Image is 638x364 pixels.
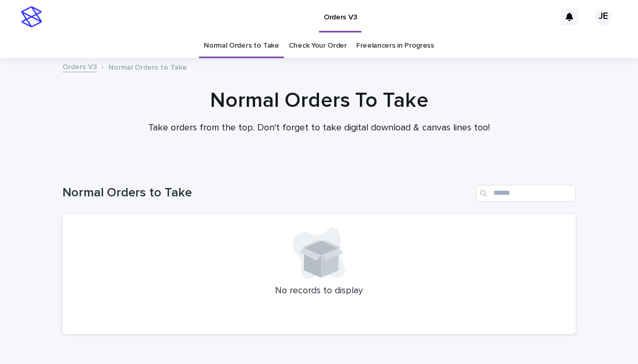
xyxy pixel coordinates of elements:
p: Normal Orders to Take [108,61,187,72]
a: Check Your Order [289,34,347,58]
p: No records to display [75,285,563,297]
a: Orders V3 [62,60,97,72]
p: Take orders from the top. Don't forget to take digital download & canvas lines too! [109,123,529,134]
a: Freelancers in Progress [356,34,434,58]
h1: Normal Orders To Take [62,88,576,113]
img: stacker-logo-s-only.png [21,6,42,27]
input: Search [476,185,576,202]
div: JE [595,8,612,25]
h1: Normal Orders to Take [62,185,472,201]
a: Normal Orders to Take [204,34,279,58]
